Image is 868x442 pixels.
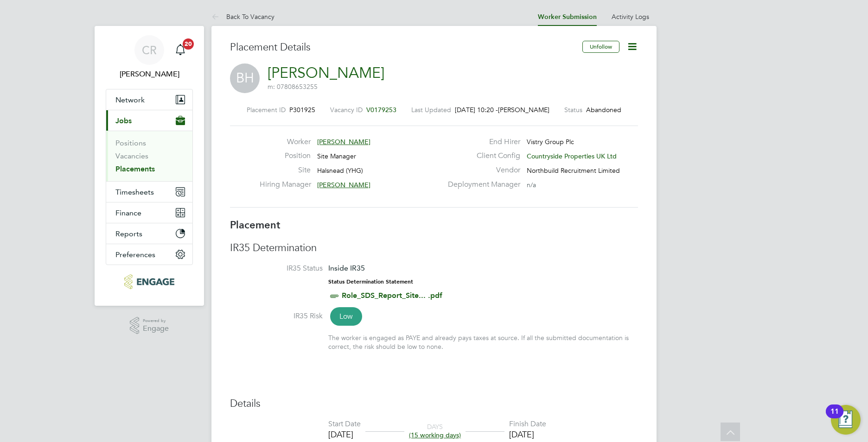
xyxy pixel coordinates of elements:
h3: Details [230,397,638,410]
a: Powered byEngage [130,317,169,335]
span: Inside IR35 [328,264,365,272]
span: Finance [115,208,141,217]
a: Positions [115,139,146,147]
a: CR[PERSON_NAME] [106,35,193,80]
nav: Main navigation [95,26,204,306]
b: Placement [230,219,281,231]
label: Deployment Manager [442,180,520,189]
div: [DATE] [328,429,361,440]
span: P301925 [289,106,315,114]
span: Engage [143,325,169,333]
span: [PERSON_NAME] [317,181,370,189]
button: Network [106,89,192,110]
div: DAYS [404,423,466,439]
strong: Status Determination Statement [328,278,413,285]
h3: Placement Details [230,41,575,54]
a: Activity Logs [612,13,649,21]
span: BH [230,63,260,93]
a: Vacancies [115,152,148,160]
img: northbuildrecruit-logo-retina.png [124,274,174,289]
span: CR [142,44,157,56]
label: IR35 Status [230,264,323,273]
span: Callum Riley [106,69,193,80]
div: The worker is engaged as PAYE and already pays taxes at source. If all the submitted documentatio... [328,334,638,350]
span: Halsnead (YHG) [317,166,363,175]
div: Jobs [106,131,192,181]
span: Site Manager [317,152,356,160]
button: Reports [106,223,192,244]
a: [PERSON_NAME] [268,64,384,82]
label: Site [260,165,311,175]
span: Preferences [115,250,155,259]
button: Finance [106,202,192,223]
div: [DATE] [509,429,546,440]
span: n/a [527,181,536,189]
span: [PERSON_NAME] [317,138,370,146]
span: 20 [183,38,194,50]
span: Vistry Group Plc [527,138,574,146]
span: Countryside Properties UK Ltd [527,152,617,160]
a: Back To Vacancy [211,13,274,21]
span: Network [115,95,145,104]
label: End Hirer [442,137,520,147]
h3: IR35 Determination [230,241,638,255]
button: Unfollow [582,41,619,53]
div: Finish Date [509,419,546,429]
span: [DATE] 10:20 - [455,106,498,114]
a: Go to home page [106,274,193,289]
label: IR35 Risk [230,311,323,321]
button: Timesheets [106,182,192,202]
button: Jobs [106,110,192,131]
a: Role_SDS_Report_Site... .pdf [342,291,442,300]
span: [PERSON_NAME] [498,106,549,114]
span: m: 07808653255 [268,82,318,91]
span: (15 working days) [409,431,461,439]
label: Vendor [442,165,520,175]
span: Low [330,307,362,326]
div: Start Date [328,419,361,429]
label: Vacancy ID [330,106,363,114]
button: Preferences [106,244,192,265]
label: Status [564,106,582,114]
label: Worker [260,137,311,147]
label: Placement ID [247,106,286,114]
button: Open Resource Center, 11 new notifications [831,405,861,435]
label: Position [260,151,311,161]
span: Reports [115,229,142,238]
label: Last Updated [411,106,451,114]
span: Jobs [115,116,132,125]
a: 20 [171,35,190,65]
a: Placements [115,164,155,173]
span: Timesheets [115,188,154,196]
label: Client Config [442,151,520,161]
div: 11 [830,411,839,423]
a: Worker Submission [538,13,597,21]
span: Powered by [143,317,169,325]
span: V0179253 [366,106,396,114]
span: Abandoned [586,106,621,114]
label: Hiring Manager [260,180,311,189]
span: Northbuild Recruitment Limited [527,166,620,175]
